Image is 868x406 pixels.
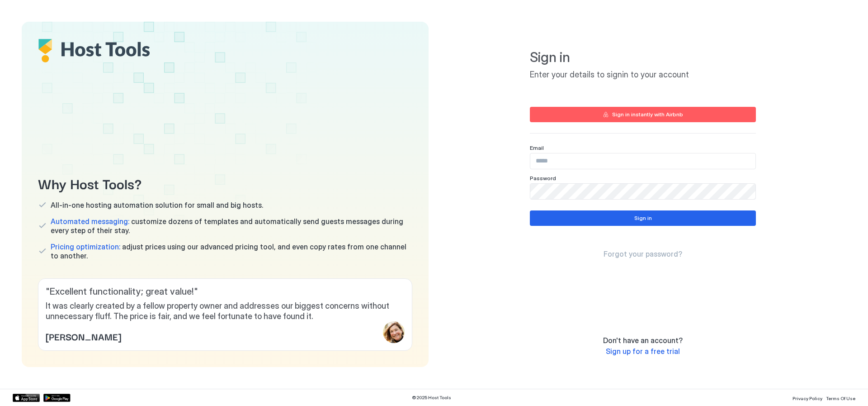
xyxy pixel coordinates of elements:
span: Don't have an account? [603,336,683,345]
a: Forgot your password? [604,249,682,259]
span: It was clearly created by a fellow property owner and addresses our biggest concerns without unne... [46,301,405,321]
span: Forgot your password? [604,249,682,258]
span: customize dozens of templates and automatically send guests messages during every step of their s... [51,217,412,235]
span: All-in-one hosting automation solution for small and big hosts. [51,201,263,210]
div: profile [383,321,405,343]
input: Input Field [530,153,755,169]
a: App Store [13,394,40,402]
span: Email [530,144,544,151]
a: Terms Of Use [826,393,855,402]
span: Automated messaging: [51,217,129,226]
a: Google Play Store [43,394,71,402]
button: Sign in [530,210,756,226]
span: Enter your details to signin to your account [530,70,756,80]
span: Why Host Tools? [38,173,412,193]
span: © 2025 Host Tools [412,395,451,401]
span: Terms Of Use [826,396,855,401]
a: Privacy Policy [793,393,822,402]
span: Sign in [530,49,756,66]
div: Sign in [634,214,652,222]
span: Pricing optimization: [51,242,120,251]
span: " Excellent functionality; great value! " [46,286,405,297]
span: Password [530,175,556,182]
span: adjust prices using our advanced pricing tool, and even copy rates from one channel to another. [51,242,412,260]
input: Input Field [530,184,755,199]
div: Sign in instantly with Airbnb [612,110,683,119]
span: [PERSON_NAME] [46,330,121,343]
button: Sign in instantly with Airbnb [530,107,756,122]
span: Privacy Policy [793,396,822,401]
a: Sign up for a free trial [606,347,680,356]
